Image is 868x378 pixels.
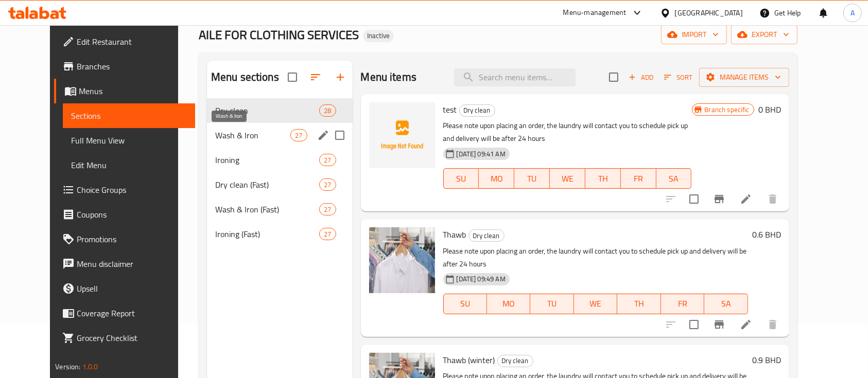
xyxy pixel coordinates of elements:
[701,105,754,115] span: Branch specific
[669,28,719,41] span: import
[77,282,187,295] span: Upsell
[54,301,195,326] a: Coverage Report
[316,128,331,143] button: edit
[530,294,574,314] button: TU
[621,296,656,311] span: TH
[617,294,661,314] button: TH
[603,66,624,88] span: Select section
[320,205,335,214] span: 27
[319,104,336,117] div: items
[303,65,328,89] span: Sort sections
[328,65,353,89] button: Add section
[443,227,466,242] span: Thawb
[63,103,195,128] a: Sections
[54,79,195,103] a: Menus
[207,123,353,148] div: Wash & Iron27edit
[215,154,319,166] span: Ironing
[77,208,187,221] span: Coupons
[55,360,80,373] span: Version:
[291,131,306,140] span: 27
[215,178,319,191] span: Dry clean (Fast)
[54,29,195,54] a: Edit Restaurant
[459,104,495,117] div: Dry clean
[514,168,550,189] button: TU
[624,69,657,85] button: Add
[215,104,319,117] span: Dry clean
[675,7,743,19] div: [GEOGRAPHIC_DATA]
[443,119,692,145] p: Please note upon placing an order, the laundry will contact you to schedule pick up and delivery ...
[760,312,785,337] button: delete
[657,69,699,85] span: Sort items
[740,193,752,205] a: Edit menu item
[661,171,688,186] span: SA
[215,203,319,215] span: Wash & Iron (Fast)
[71,159,187,171] span: Edit Menu
[77,60,187,73] span: Branches
[656,168,692,189] button: SA
[707,312,732,337] button: Branch-specific-item
[320,229,335,239] span: 27
[487,294,530,314] button: MO
[199,23,359,46] span: AILE FOR CLOTHING SERVICES
[320,180,335,190] span: 27
[319,228,336,240] div: items
[207,94,353,250] nav: Menu sections
[443,352,495,368] span: Thawb (winter)
[739,28,789,41] span: export
[282,66,303,88] span: Select all sections
[71,110,187,122] span: Sections
[82,360,98,373] span: 1.0.0
[77,35,187,48] span: Edit Restaurant
[443,168,479,189] button: SU
[752,227,781,242] h6: 0.6 BHD
[54,276,195,301] a: Upsell
[319,178,336,191] div: items
[550,168,585,189] button: WE
[752,353,781,367] h6: 0.9 BHD
[683,188,705,210] span: Select to update
[621,168,656,189] button: FR
[661,294,704,314] button: FR
[683,314,705,335] span: Select to update
[77,307,187,319] span: Coverage Report
[707,71,781,84] span: Manage items
[443,102,457,117] span: test
[77,233,187,245] span: Promotions
[578,296,613,311] span: WE
[469,230,504,242] span: Dry clean
[534,296,569,311] span: TU
[453,274,510,284] span: [DATE] 09:49 AM
[453,149,510,159] span: [DATE] 09:41 AM
[215,228,319,240] div: Ironing (Fast)
[585,168,621,189] button: TH
[563,7,627,19] div: Menu-management
[665,296,700,311] span: FR
[369,227,435,293] img: Thawb
[662,69,695,85] button: Sort
[491,296,526,311] span: MO
[479,168,514,189] button: MO
[661,25,727,44] button: import
[361,69,417,85] h2: Menu items
[363,31,394,40] span: Inactive
[54,54,195,79] a: Branches
[320,106,335,116] span: 28
[207,172,353,197] div: Dry clean (Fast)27
[63,153,195,177] a: Edit Menu
[54,326,195,350] a: Grocery Checklist
[54,251,195,276] a: Menu disclaimer
[497,355,533,367] div: Dry clean
[215,129,290,141] span: Wash & Iron
[207,98,353,123] div: Dry clean28
[664,71,692,83] span: Sort
[454,68,576,86] input: search
[760,187,785,211] button: delete
[54,227,195,251] a: Promotions
[448,171,475,186] span: SU
[211,69,279,85] h2: Menu sections
[77,184,187,196] span: Choice Groups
